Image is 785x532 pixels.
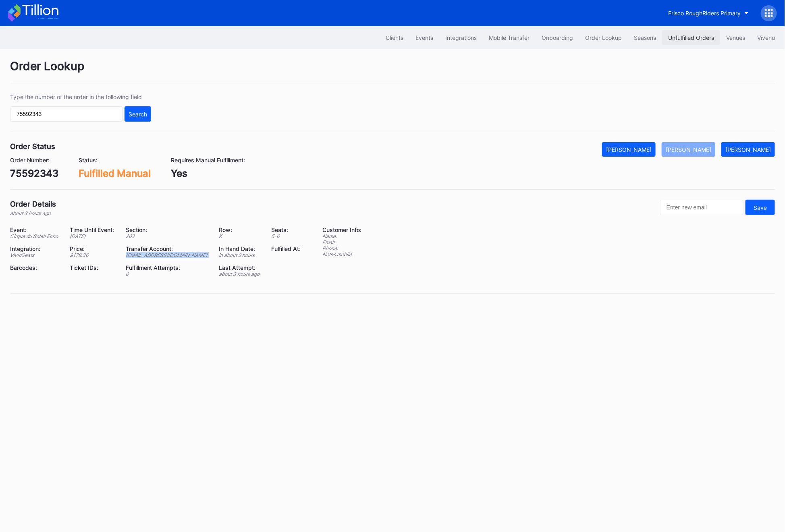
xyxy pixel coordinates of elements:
[754,204,767,211] div: Save
[70,252,116,258] div: $ 178.36
[757,34,775,41] div: Vivenu
[171,168,245,179] div: Yes
[126,226,209,233] div: Section:
[662,6,755,21] button: Frisco RoughRiders Primary
[666,146,711,153] div: [PERSON_NAME]
[219,226,261,233] div: Row:
[10,252,60,258] div: VividSeats
[751,30,781,45] button: Vivenu
[70,245,116,252] div: Price:
[721,142,775,157] button: [PERSON_NAME]
[219,233,261,239] div: K
[628,30,662,45] button: Seasons
[219,245,261,252] div: In Hand Date:
[322,245,361,251] div: Phone:
[10,245,60,252] div: Integration:
[219,264,261,271] div: Last Attempt:
[606,146,652,153] div: [PERSON_NAME]
[542,34,573,41] div: Onboarding
[10,59,775,83] div: Order Lookup
[125,106,151,122] button: Search
[79,157,151,164] div: Status:
[10,210,56,216] div: about 3 hours ago
[322,233,361,239] div: Name:
[386,34,403,41] div: Clients
[662,142,715,157] button: [PERSON_NAME]
[10,264,60,271] div: Barcodes:
[585,34,622,41] div: Order Lookup
[668,34,714,41] div: Unfulfilled Orders
[126,264,209,271] div: Fulfillment Attempts:
[579,30,628,45] button: Order Lookup
[10,157,58,164] div: Order Number:
[126,233,209,239] div: 203
[271,233,302,239] div: 5 - 6
[322,239,361,245] div: Email:
[322,226,361,233] div: Customer Info:
[219,271,261,277] div: about 3 hours ago
[10,226,60,233] div: Event:
[720,30,751,45] button: Venues
[10,106,123,122] input: GT59662
[126,271,209,277] div: 0
[322,251,361,257] div: Notes: mobile
[219,252,261,258] div: in about 2 hours
[409,30,439,45] button: Events
[10,168,58,179] div: 75592343
[171,157,245,164] div: Requires Manual Fulfillment:
[489,34,530,41] div: Mobile Transfer
[662,30,720,45] button: Unfulfilled Orders
[10,200,56,208] div: Order Details
[10,142,55,151] div: Order Status
[126,252,209,258] div: [EMAIL_ADDRESS][DOMAIN_NAME]
[634,34,656,41] div: Seasons
[79,168,151,179] div: Fulfilled Manual
[10,233,60,239] div: Cirque du Soleil Echo
[271,226,302,233] div: Seats:
[746,200,775,215] button: Save
[129,111,147,118] div: Search
[725,146,771,153] div: [PERSON_NAME]
[126,245,209,252] div: Transfer Account:
[483,30,536,45] button: Mobile Transfer
[10,93,151,100] div: Type the number of the order in the following field
[445,34,477,41] div: Integrations
[70,226,116,233] div: Time Until Event:
[726,34,745,41] div: Venues
[668,10,741,17] div: Frisco RoughRiders Primary
[536,30,579,45] button: Onboarding
[660,200,743,215] input: Enter new email
[271,245,302,252] div: Fulfilled At:
[380,30,409,45] button: Clients
[70,233,116,239] div: [DATE]
[439,30,483,45] button: Integrations
[415,34,433,41] div: Events
[602,142,656,157] button: [PERSON_NAME]
[70,264,116,271] div: Ticket IDs:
